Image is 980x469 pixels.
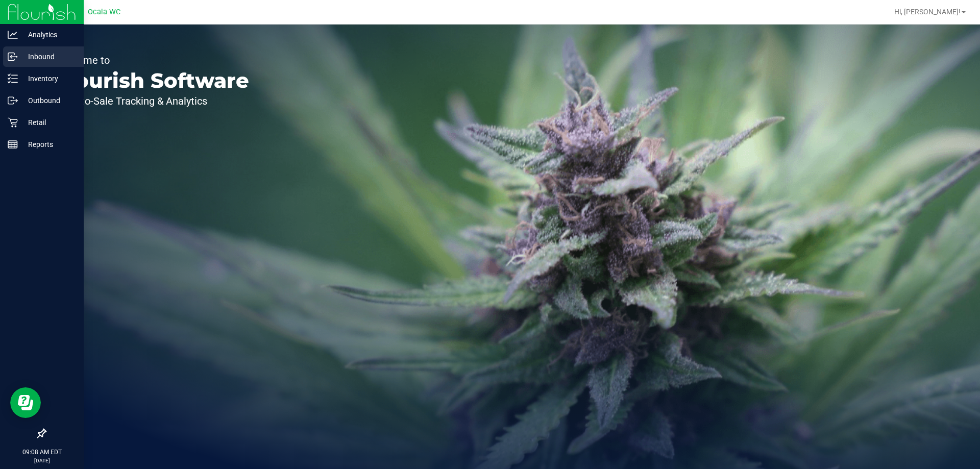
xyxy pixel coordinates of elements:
[18,116,79,129] p: Retail
[18,51,79,63] p: Inbound
[55,96,249,106] p: Seed-to-Sale Tracking & Analytics
[8,30,18,40] inline-svg: Analytics
[88,8,120,16] span: Ocala WC
[894,8,961,16] span: Hi, [PERSON_NAME]!
[8,73,18,84] inline-svg: Inventory
[18,29,79,41] p: Analytics
[8,95,18,106] inline-svg: Outbound
[18,72,79,85] p: Inventory
[5,457,79,464] p: [DATE]
[8,117,18,128] inline-svg: Retail
[18,138,79,151] p: Reports
[8,52,18,62] inline-svg: Inbound
[10,387,41,418] iframe: Resource center
[18,94,79,107] p: Outbound
[55,55,249,65] p: Welcome to
[55,70,249,91] p: Flourish Software
[5,448,79,457] p: 09:08 AM EDT
[8,139,18,150] inline-svg: Reports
